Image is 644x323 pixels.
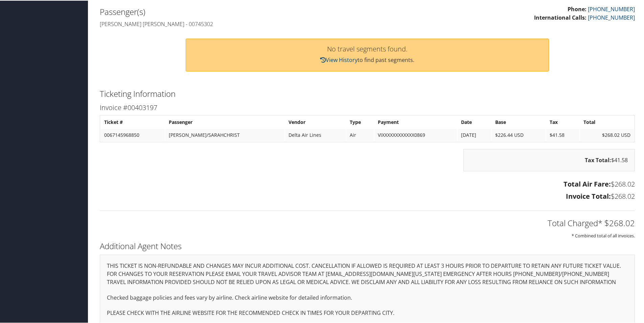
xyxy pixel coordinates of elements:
[107,293,628,302] p: Checked baggage policies and fees vary by airline. Check airline website for detailed information.
[588,13,635,21] a: [PHONE_NUMBER]
[563,179,611,188] strong: Total Air Fare:
[566,191,611,200] strong: Invoice Total:
[568,5,586,12] strong: Phone:
[285,115,346,128] th: Vendor
[100,102,635,112] h3: Invoice #00403197
[546,115,579,128] th: Tax
[585,156,611,163] strong: Tax Total:
[492,128,546,141] td: $226.44 USD
[463,148,635,171] div: $41.58
[346,115,374,128] th: Type
[193,55,542,64] p: to find past segments.
[320,56,358,63] a: View History
[458,115,491,128] th: Date
[101,128,165,141] td: 0067145968850
[100,217,635,228] h2: Total Charged* $268.02
[165,115,284,128] th: Passenger
[572,232,635,238] small: * Combined total of all invoices.
[100,5,362,17] h2: Passenger(s)
[193,45,542,52] h3: No travel segments found.
[546,128,579,141] td: $41.58
[580,115,634,128] th: Total
[100,191,635,200] h3: $268.02
[492,115,546,128] th: Base
[100,20,362,27] h4: [PERSON_NAME] [PERSON_NAME] - 00745302
[374,128,457,141] td: VIXXXXXXXXXXXX0869
[165,128,284,141] td: [PERSON_NAME]/SARAHCHRIST
[580,128,634,141] td: $268.02 USD
[285,128,346,141] td: Delta Air Lines
[458,128,491,141] td: [DATE]
[588,5,635,12] a: [PHONE_NUMBER]
[100,87,635,99] h2: Ticketing Information
[100,179,635,188] h3: $268.02
[100,240,635,251] h2: Additional Agent Notes
[101,115,165,128] th: Ticket #
[107,308,628,317] p: PLEASE CHECK WITH THE AIRLINE WEBSITE FOR THE RECOMMENDED CHECK IN TIMES FOR YOUR DEPARTING CITY.
[374,115,457,128] th: Payment
[107,277,628,286] p: TRAVEL INFORMATION PROVIDED SHOULD NOT BE RELIED UPON AS LEGAL OR MEDICAL ADVICE. WE DISCLAIM ANY...
[534,13,586,21] strong: International Calls:
[346,128,374,141] td: Air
